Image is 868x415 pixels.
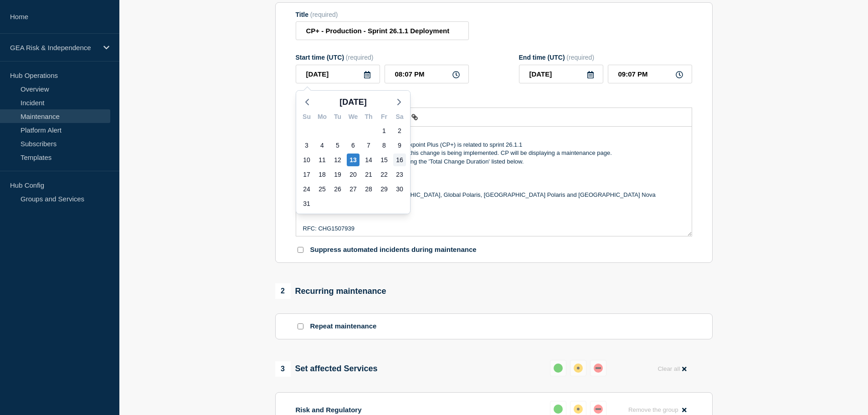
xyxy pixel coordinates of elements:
[300,168,313,181] div: Sunday, Aug 17, 2025
[331,154,344,166] div: Tuesday, Aug 12, 2025
[362,139,375,152] div: Thursday, Aug 7, 2025
[392,112,407,123] div: Sa
[10,44,98,51] p: GEA Risk & Independence
[296,97,692,104] div: Message
[339,95,367,109] span: [DATE]
[316,139,329,152] div: Monday, Aug 4, 2025
[345,112,361,123] div: We
[378,154,390,166] div: Friday, Aug 15, 2025
[652,360,692,378] button: Clear all
[275,361,378,377] div: Set affected Services
[296,127,692,236] div: Message
[296,406,362,414] p: Risk and Regulatory
[330,112,345,123] div: Tu
[362,168,375,181] div: Thursday, Aug 21, 2025
[336,95,370,109] button: [DATE]
[554,405,563,414] div: up
[361,112,376,123] div: Th
[296,11,469,18] div: Title
[331,183,344,195] div: Tuesday, Aug 26, 2025
[378,139,390,152] div: Friday, Aug 8, 2025
[408,112,421,123] button: Toggle link
[566,54,594,61] span: (required)
[376,112,392,123] div: Fr
[385,65,469,83] input: HH:MM A
[554,364,563,373] div: up
[296,54,469,61] div: Start time (UTC)
[298,323,303,329] input: Repeat maintenance
[550,360,566,376] button: up
[393,124,406,137] div: Saturday, Aug 2, 2025
[393,183,406,195] div: Saturday, Aug 30, 2025
[519,54,692,61] div: End time (UTC)
[594,364,603,373] div: down
[594,405,603,414] div: down
[303,191,685,199] p: Impacted Applications: CP+, [GEOGRAPHIC_DATA], Global Polaris, [GEOGRAPHIC_DATA] Polaris and [GEO...
[570,360,586,376] button: affected
[303,225,685,233] p: RFC: CHG1507939
[275,283,386,299] div: Recurring maintenance
[346,54,374,61] span: (required)
[378,183,390,195] div: Friday, Aug 29, 2025
[298,247,303,253] input: Suppress automated incidents during maintenance
[299,112,314,123] div: Su
[316,168,329,181] div: Monday, Aug 18, 2025
[347,168,360,181] div: Wednesday, Aug 20, 2025
[303,132,685,140] p: Description:
[378,124,390,137] div: Friday, Aug 1, 2025
[303,141,685,149] p: This deployment for Independence Checkpoint Plus (CP+) is related to sprint 26.1.1
[331,168,344,181] div: Tuesday, Aug 19, 2025
[303,158,685,166] p: There will be stale data in the CPDM during the 'Total Change Duration' listed below.
[393,139,406,152] div: Saturday, Aug 9, 2025
[303,174,685,182] p: Application: CP+
[316,183,329,195] div: Monday, Aug 25, 2025
[300,197,313,210] div: Sunday, Aug 31, 2025
[310,322,377,331] p: Repeat maintenance
[316,154,329,166] div: Monday, Aug 11, 2025
[303,149,685,157] p: The application will be unavailable while this change is being implemented. CP will be displaying...
[362,183,375,195] div: Thursday, Aug 28, 2025
[347,139,360,152] div: Wednesday, Aug 6, 2025
[362,154,375,166] div: Thursday, Aug 14, 2025
[275,283,291,299] span: 2
[628,406,678,413] span: Remove the group
[347,154,360,166] div: Wednesday, Aug 13, 2025
[574,405,583,414] div: affected
[303,208,685,216] p: Environment: Production
[393,154,406,166] div: Saturday, Aug 16, 2025
[300,183,313,195] div: Sunday, Aug 24, 2025
[574,364,583,373] div: affected
[331,139,344,152] div: Tuesday, Aug 5, 2025
[310,246,477,254] p: Suppress automated incidents during maintenance
[310,11,338,18] span: (required)
[296,65,380,83] input: YYYY-MM-DD
[608,65,692,83] input: HH:MM A
[314,112,330,123] div: Mo
[300,139,313,152] div: Sunday, Aug 3, 2025
[300,154,313,166] div: Sunday, Aug 10, 2025
[347,183,360,195] div: Wednesday, Aug 27, 2025
[378,168,390,181] div: Friday, Aug 22, 2025
[590,360,606,376] button: down
[275,361,291,377] span: 3
[393,168,406,181] div: Saturday, Aug 23, 2025
[296,21,469,40] input: Title
[519,65,603,83] input: YYYY-MM-DD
